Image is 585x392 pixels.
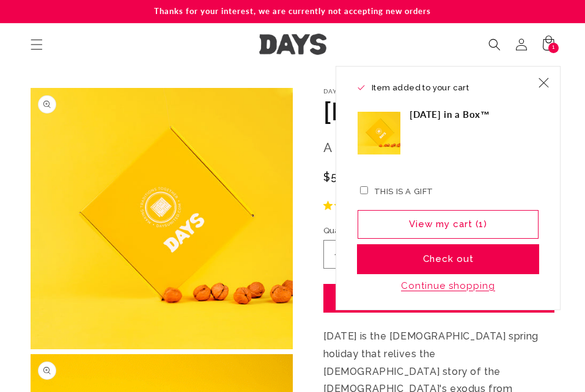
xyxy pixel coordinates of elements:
[323,225,550,237] label: Quantity
[374,187,433,196] label: This is a gift
[358,210,539,239] a: View my cart (1)
[323,169,363,185] span: $52.90
[358,82,530,94] h2: Item added to your cart
[323,136,555,159] p: A Night to Remember
[530,70,557,96] button: Close
[410,109,490,121] h3: [DATE] in a Box™
[336,66,561,311] div: Item added to your cart
[323,95,555,127] h1: [DATE] in a Box™
[323,197,435,216] button: Rated 3.9 out of 5 stars from 24 reviews. Jump to reviews.
[323,88,555,95] p: Days Original
[23,31,50,58] summary: Menu
[259,34,326,55] img: Days United
[481,31,508,58] summary: Search
[552,43,555,53] span: 1
[358,245,539,274] button: Check out
[323,284,555,313] button: Add to cart
[397,280,499,292] button: Continue shopping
